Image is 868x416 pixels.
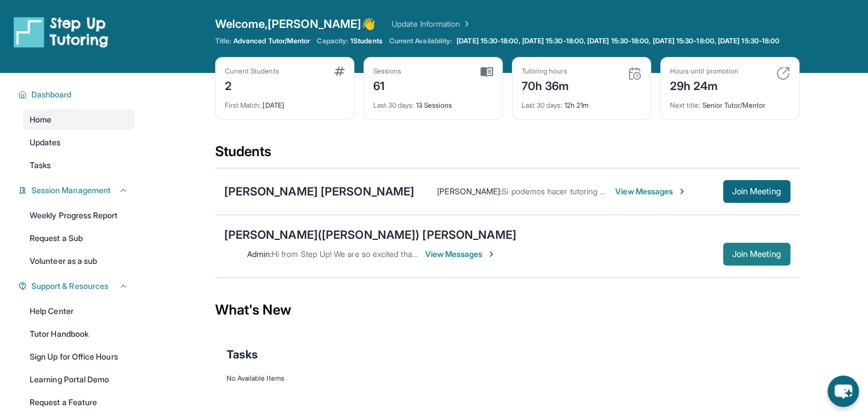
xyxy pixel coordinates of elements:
[334,67,345,76] img: card
[373,101,414,109] span: Last 30 days :
[23,109,135,130] a: Home
[225,67,279,76] div: Current Students
[30,160,51,171] span: Tasks
[224,183,415,199] div: [PERSON_NAME] [PERSON_NAME]
[732,251,781,258] span: Join Meeting
[457,36,780,46] span: [DATE] 15:30-18:00, [DATE] 15:30-18:00, [DATE] 15:30-18:00, [DATE] 15:30-18:00, [DATE] 15:30-18:00
[23,205,135,226] a: Weekly Progress Report
[522,76,570,94] div: 70h 36m
[23,251,135,271] a: Volunteer as a sub
[522,94,641,110] div: 12h 21m
[389,36,452,46] span: Current Availability:
[23,155,135,176] a: Tasks
[481,67,493,77] img: card
[487,250,496,259] img: Chevron-Right
[317,36,348,46] span: Capacity:
[23,324,135,344] a: Tutor Handbook
[23,392,135,413] a: Request a Feature
[670,101,701,109] span: Next title :
[350,36,382,46] span: 1 Students
[31,89,72,100] span: Dashboard
[225,94,345,110] div: [DATE]
[628,67,641,80] img: card
[225,76,279,94] div: 2
[522,101,563,109] span: Last 30 days :
[373,94,493,110] div: 13 Sessions
[732,188,781,195] span: Join Meeting
[460,18,471,30] img: Chevron Right
[233,36,310,46] span: Advanced Tutor/Mentor
[437,186,502,196] span: [PERSON_NAME] :
[23,369,135,390] a: Learning Portal Demo
[27,280,128,292] button: Support & Resources
[373,67,402,76] div: Sessions
[215,16,376,32] span: Welcome, [PERSON_NAME] 👋
[31,280,108,292] span: Support & Resources
[373,76,402,94] div: 61
[615,186,687,197] span: View Messages
[723,180,790,203] button: Join Meeting
[502,186,659,196] span: Si podemos hacer tutoring martes y jueves!
[215,142,800,168] div: Students
[30,137,61,148] span: Updates
[670,94,790,110] div: Senior Tutor/Mentor
[677,187,687,196] img: Chevron-Right
[27,89,128,100] button: Dashboard
[670,67,738,76] div: Hours until promotion
[391,18,471,30] a: Update Information
[31,185,111,196] span: Session Management
[14,16,108,48] img: logo
[23,301,135,321] a: Help Center
[215,36,231,46] span: Title:
[723,243,790,266] button: Join Meeting
[425,248,496,260] span: View Messages
[30,114,51,125] span: Home
[670,76,738,94] div: 29h 24m
[247,249,272,259] span: Admin :
[227,374,788,383] div: No Available Items
[776,67,790,80] img: card
[227,346,258,362] span: Tasks
[215,285,800,335] div: What's New
[23,346,135,367] a: Sign Up for Office Hours
[522,67,570,76] div: Tutoring hours
[23,132,135,153] a: Updates
[224,227,516,243] div: [PERSON_NAME]([PERSON_NAME]) [PERSON_NAME]
[27,185,128,196] button: Session Management
[454,36,782,46] a: [DATE] 15:30-18:00, [DATE] 15:30-18:00, [DATE] 15:30-18:00, [DATE] 15:30-18:00, [DATE] 15:30-18:00
[23,228,135,248] a: Request a Sub
[225,101,261,109] span: First Match :
[827,376,859,407] button: chat-button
